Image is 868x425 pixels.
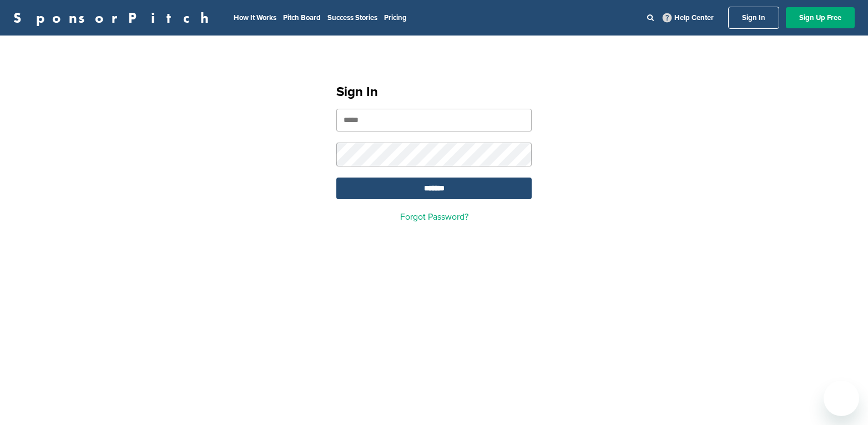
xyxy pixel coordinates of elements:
a: Pricing [384,13,407,22]
a: How It Works [234,13,276,22]
a: Sign In [728,7,779,29]
a: Help Center [660,11,716,24]
h1: Sign In [336,82,532,102]
a: Forgot Password? [400,211,468,222]
a: Success Stories [327,13,377,22]
a: Pitch Board [283,13,321,22]
a: Sign Up Free [786,7,855,28]
iframe: Button to launch messaging window [824,381,859,416]
a: SponsorPitch [13,11,216,25]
